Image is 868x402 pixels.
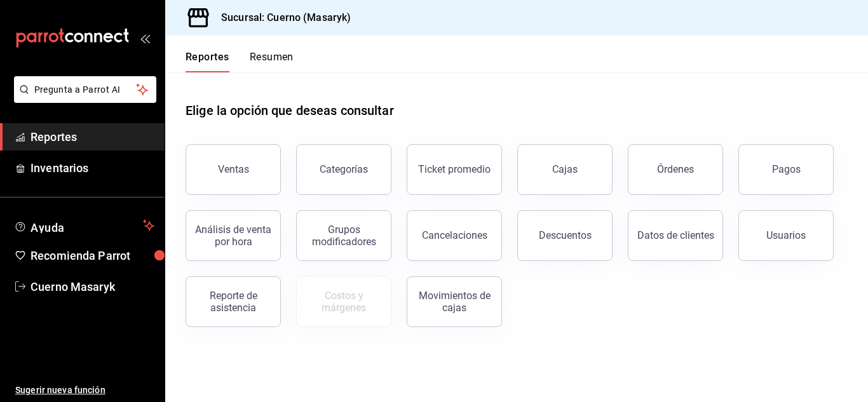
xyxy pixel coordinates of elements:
div: navigation tabs [186,51,294,72]
button: Pregunta a Parrot AI [14,76,156,103]
button: Resumen [250,51,294,72]
button: Pagos [738,144,834,195]
h3: Sucursal: Cuerno (Masaryk) [211,10,351,25]
div: Análisis de venta por hora [194,224,273,248]
button: Usuarios [738,210,834,261]
div: Cancelaciones [422,229,487,241]
button: Categorías [296,144,391,195]
div: Ticket promedio [418,163,491,175]
button: Ticket promedio [407,144,502,195]
div: Ventas [218,163,249,175]
button: Análisis de venta por hora [186,210,281,261]
button: open_drawer_menu [140,33,150,43]
div: Grupos modificadores [304,224,383,248]
button: Descuentos [517,210,613,261]
span: Inventarios [31,159,154,177]
span: Sugerir nueva función [15,384,154,397]
div: Órdenes [657,163,694,175]
div: Usuarios [766,229,806,241]
div: Costos y márgenes [304,290,383,314]
div: Cajas [552,162,578,177]
button: Cancelaciones [407,210,502,261]
button: Reportes [186,51,229,72]
div: Descuentos [539,229,592,241]
button: Reporte de asistencia [186,276,281,327]
button: Órdenes [628,144,723,195]
div: Pagos [772,163,801,175]
span: Pregunta a Parrot AI [34,83,137,97]
div: Datos de clientes [637,229,714,241]
span: Ayuda [31,218,138,233]
button: Contrata inventarios para ver este reporte [296,276,391,327]
button: Movimientos de cajas [407,276,502,327]
span: Cuerno Masaryk [31,278,154,295]
span: Recomienda Parrot [31,247,154,264]
h1: Elige la opción que deseas consultar [186,101,394,120]
div: Categorías [320,163,368,175]
span: Reportes [31,128,154,145]
button: Ventas [186,144,281,195]
div: Movimientos de cajas [415,290,494,314]
div: Reporte de asistencia [194,290,273,314]
button: Datos de clientes [628,210,723,261]
a: Cajas [517,144,613,195]
button: Grupos modificadores [296,210,391,261]
a: Pregunta a Parrot AI [9,92,156,105]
